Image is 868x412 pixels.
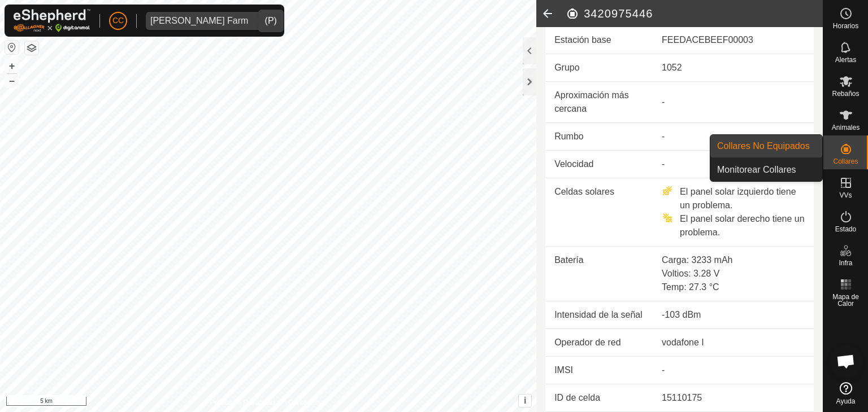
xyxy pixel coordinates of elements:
[833,158,858,165] span: Collares
[112,15,124,27] span: CC
[839,260,852,266] span: Infra
[519,395,531,407] button: i
[566,7,823,20] h2: 3420975446
[662,280,805,294] div: Temp: 27.3 °C
[662,185,805,212] div: El panel solar izquierdo tiene un problema.
[653,301,814,328] td: -103 dBm
[653,54,814,81] td: 1052
[524,396,526,405] span: i
[545,122,653,150] td: Rumbo
[25,41,38,55] button: Capas del Mapa
[545,81,653,122] td: Aproximación más cercana
[545,328,653,356] td: Operador de red
[835,56,856,63] span: Alertas
[826,293,865,307] span: Mapa de Calor
[545,301,653,328] td: Intensidad de la señal
[823,378,868,409] a: Ayuda
[653,384,814,411] td: 15110175
[14,9,90,32] img: Logo Gallagher
[653,356,814,384] td: -
[832,124,860,131] span: Animales
[662,253,805,267] div: Carga: 3233 mAh
[5,59,19,73] button: +
[545,26,653,54] td: Estación base
[835,226,856,233] span: Estado
[5,74,19,87] button: –
[653,150,814,178] td: -
[146,12,253,30] span: Alarcia Monja Farm
[545,150,653,178] td: Velocidad
[150,16,248,25] div: [PERSON_NAME] Farm
[545,384,653,411] td: ID de celda
[717,139,810,153] span: Collares No Equipados
[545,246,653,301] td: Batería
[253,12,275,30] div: dropdown trigger
[545,178,653,246] td: Celdas solares
[717,163,796,177] span: Monitorear Collares
[210,397,275,407] a: Política de Privacidad
[653,81,814,122] td: -
[653,328,814,356] td: vodafone I
[832,90,859,97] span: Rebaños
[289,397,327,407] a: Contáctenos
[545,356,653,384] td: IMSI
[662,212,805,239] div: El panel solar derecho tiene un problema.
[545,54,653,81] td: Grupo
[5,41,19,54] button: Restablecer Mapa
[653,122,814,150] td: -
[662,267,805,280] div: Voltios: 3.28 V
[710,135,822,157] a: Collares No Equipados
[829,344,863,378] div: Chat abierto
[710,159,822,181] a: Monitorear Collares
[836,398,856,405] span: Ayuda
[653,26,814,54] td: FEEDACEBEEF00003
[833,23,858,29] span: Horarios
[839,192,852,199] span: VVs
